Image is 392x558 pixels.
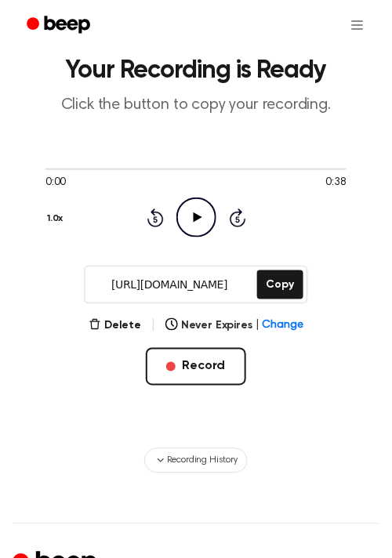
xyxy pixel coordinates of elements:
[257,270,303,299] button: Copy
[45,175,66,191] span: 0:00
[144,448,248,473] button: Recording History
[165,318,303,335] button: Never Expires|Change
[339,6,376,44] button: Open menu
[326,175,347,191] span: 0:38
[263,318,303,335] span: Change
[45,205,69,232] button: 1.0x
[256,318,260,335] span: |
[13,58,379,83] h1: Your Recording is Ready
[151,317,156,335] span: |
[16,10,104,41] a: Beep
[146,348,245,386] button: Record
[167,454,238,468] span: Recording History
[13,96,379,115] p: Click the button to copy your recording.
[89,318,141,335] button: Delete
